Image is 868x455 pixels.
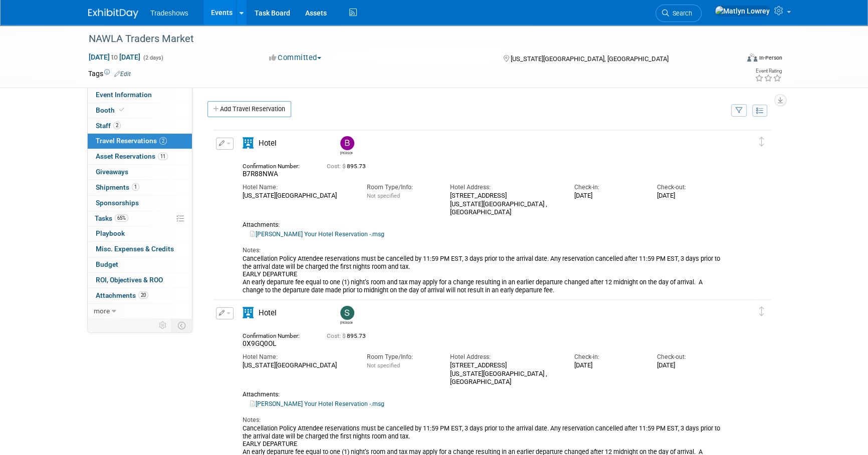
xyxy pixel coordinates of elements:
span: 2 [159,137,167,145]
a: more [88,304,192,319]
span: 1 [132,183,139,191]
a: Edit [114,71,131,78]
span: 0X9GQ0OL [243,339,276,347]
span: Tasks [95,214,128,222]
span: ROI, Objectives & ROO [96,276,163,284]
span: more [94,307,110,315]
span: [US_STATE][GEOGRAPHIC_DATA], [GEOGRAPHIC_DATA] [510,55,668,63]
span: Hotel [259,308,277,317]
button: Committed [266,53,325,63]
a: Shipments1 [88,180,192,195]
i: Hotel [243,138,254,149]
span: Asset Reservations [96,152,168,160]
div: Confirmation Number: [243,329,312,339]
img: Stephen Arnett [340,306,354,320]
img: Format-Inperson.png [747,54,757,62]
span: Misc. Expenses & Credits [96,245,174,253]
span: (2 days) [142,55,163,61]
a: Attachments20 [88,288,192,303]
a: Asset Reservations11 [88,149,192,164]
div: Event Format [679,52,782,67]
div: Attachments: [243,391,725,398]
span: Tradeshows [150,9,188,17]
div: Hotel Address: [450,353,559,361]
a: Misc. Expenses & Credits [88,242,192,257]
a: Search [656,5,702,22]
span: B7R88NWA [243,170,278,178]
span: Cost: $ [327,163,347,170]
div: Event Rating [755,69,782,74]
span: to [110,53,119,61]
div: [DATE] [574,192,642,200]
span: Search [669,10,692,17]
div: Barry Black [338,136,355,156]
div: [DATE] [657,192,725,200]
a: Booth [88,103,192,118]
a: Budget [88,257,192,272]
div: Hotel Address: [450,183,559,192]
span: Attachments [96,291,148,299]
span: 65% [115,214,128,222]
span: Staff [96,122,121,130]
div: Stephen Arnett [338,306,355,325]
span: Giveaways [96,168,128,176]
a: Tasks65% [88,211,192,226]
span: 895.73 [327,163,370,170]
div: Room Type/Info: [367,183,435,192]
span: 11 [158,153,168,160]
img: Barry Black [340,136,354,150]
div: Hotel Name: [243,183,352,192]
span: Booth [96,106,126,114]
div: NAWLA Traders Market [85,30,723,48]
span: Playbook [96,229,125,237]
span: Budget [96,260,118,268]
div: Room Type/Info: [367,353,435,361]
td: Toggle Event Tabs [172,319,192,332]
i: Filter by Traveler [736,108,743,114]
a: Event Information [88,88,192,103]
i: Hotel [243,307,254,318]
div: [DATE] [657,361,725,369]
a: Staff2 [88,119,192,134]
a: Sponsorships [88,196,192,211]
span: Sponsorships [96,199,139,207]
a: Travel Reservations2 [88,134,192,149]
div: Cancellation Policy Attendee reservations must be cancelled by 11:59 PM EST, 3 days prior to the ... [243,255,725,294]
div: [DATE] [574,361,642,369]
i: Booth reservation complete [119,107,124,113]
a: Playbook [88,226,192,241]
span: Travel Reservations [96,137,167,145]
a: Giveaways [88,165,192,180]
div: In-Person [759,54,782,62]
div: Notes: [243,246,725,255]
td: Tags [88,69,131,79]
i: Click and drag to move item [759,137,764,146]
div: Notes: [243,416,725,424]
div: Attachments: [243,221,725,229]
div: Check-out: [657,353,725,361]
div: [STREET_ADDRESS] [US_STATE][GEOGRAPHIC_DATA] , [GEOGRAPHIC_DATA] [450,361,559,386]
span: Not specified [367,193,400,199]
div: Confirmation Number: [243,160,312,170]
span: Cost: $ [327,332,347,339]
span: 895.73 [327,332,370,339]
span: Hotel [259,139,277,148]
span: 2 [113,122,121,129]
a: Add Travel Reservation [207,101,291,117]
div: Barry Black [340,150,353,156]
div: [STREET_ADDRESS] [US_STATE][GEOGRAPHIC_DATA] , [GEOGRAPHIC_DATA] [450,192,559,216]
span: Not specified [367,362,400,369]
div: Check-in: [574,183,642,192]
img: Matlyn Lowrey [715,6,770,17]
a: ROI, Objectives & ROO [88,273,192,288]
div: [US_STATE][GEOGRAPHIC_DATA] [243,192,352,200]
td: Personalize Event Tab Strip [154,319,172,332]
span: Event Information [96,91,152,99]
div: [US_STATE][GEOGRAPHIC_DATA] [243,361,352,369]
div: Check-out: [657,183,725,192]
div: Check-in: [574,353,642,361]
a: [PERSON_NAME] Your Hotel Reservation -.msg [250,400,384,407]
i: Click and drag to move item [759,306,764,316]
img: ExhibitDay [88,9,138,19]
a: [PERSON_NAME] Your Hotel Reservation -.msg [250,231,384,238]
